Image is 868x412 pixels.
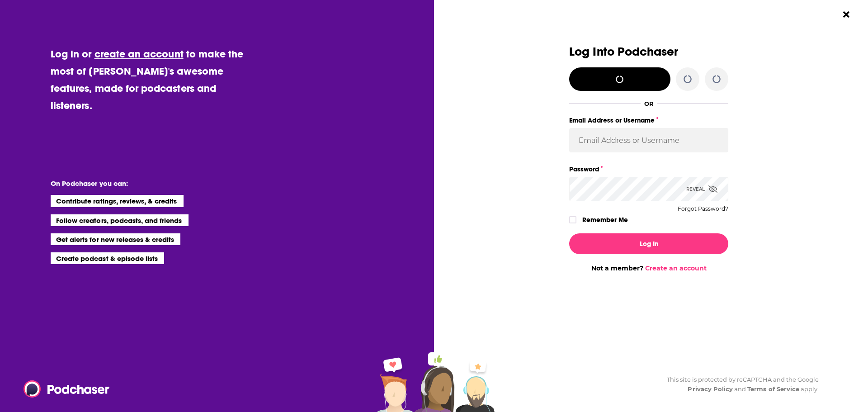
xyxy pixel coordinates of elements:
[569,163,728,175] label: Password
[569,128,728,152] input: Email Address or Username
[747,385,799,393] a: Terms of Service
[51,233,180,245] li: Get alerts for new releases & credits
[660,375,819,394] div: This site is protected by reCAPTCHA and the Google and apply.
[94,47,184,60] a: create an account
[24,380,110,398] img: Podchaser - Follow, Share and Rate Podcasts
[688,385,733,393] a: Privacy Policy
[24,380,103,398] a: Podchaser - Follow, Share and Rate Podcasts
[582,214,628,226] label: Remember Me
[644,100,654,107] div: OR
[569,233,728,254] button: Log In
[51,179,231,188] li: On Podchaser you can:
[678,206,728,212] button: Forgot Password?
[686,177,717,201] div: Reveal
[645,264,707,272] a: Create an account
[51,214,189,226] li: Follow creators, podcasts, and friends
[51,252,164,264] li: Create podcast & episode lists
[569,45,728,58] h3: Log Into Podchaser
[569,264,728,272] div: Not a member?
[838,6,855,23] button: Close Button
[51,195,184,207] li: Contribute ratings, reviews, & credits
[569,114,728,126] label: Email Address or Username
